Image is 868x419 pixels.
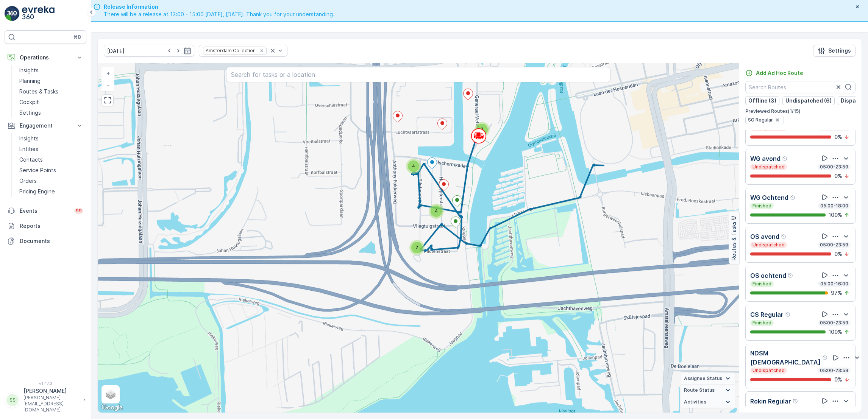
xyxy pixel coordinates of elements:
[752,164,785,170] p: Undispatched
[820,281,849,287] p: 05:00-16:00
[19,145,38,153] p: Entities
[475,122,490,137] div: 2
[5,387,86,413] button: SS[PERSON_NAME][PERSON_NAME][EMAIL_ADDRESS][DOMAIN_NAME]
[5,6,20,21] img: logo
[831,289,842,297] p: 97 %
[406,159,421,174] div: 4
[5,218,86,234] a: Reports
[684,375,722,382] span: Assignee Status
[100,403,125,413] img: Google
[819,368,849,374] p: 05:00-23:59
[752,242,785,248] p: Undispatched
[750,232,779,241] p: OS avond
[5,118,86,133] button: Engagement
[750,154,781,163] p: WG avond
[102,79,114,90] a: Zoom Out
[790,195,796,201] div: Help Tooltip Icon
[22,6,55,21] img: logo_light-DOdMpM7g.png
[73,34,81,40] p: ⌘B
[752,368,785,374] p: Undispatched
[429,204,444,219] div: 4
[16,107,86,118] a: Settings
[785,97,832,104] p: Undispatched (6)
[19,177,37,185] p: Orders
[834,172,842,180] p: 0 %
[828,47,851,55] p: Settings
[258,48,266,54] div: Remove Amsterdam Collection
[16,176,86,186] a: Orders
[813,45,856,57] button: Settings
[5,381,86,386] span: v 1.47.3
[19,77,41,85] p: Planning
[752,320,772,326] p: Finished
[750,271,786,280] p: OS ochtend
[19,98,39,106] p: Cockpit
[6,394,19,406] div: SS
[684,399,706,405] span: Activities
[750,349,821,367] p: NDSM [DEMOGRAPHIC_DATA]
[106,81,110,88] span: −
[820,203,849,209] p: 05:00-18:00
[756,69,803,77] p: Add Ad Hoc Route
[23,395,80,413] p: [PERSON_NAME][EMAIL_ADDRESS][DOMAIN_NAME]
[782,96,835,105] button: Undispatched (6)
[226,67,611,82] input: Search for tasks or a location
[834,133,842,141] p: 0 %
[819,320,849,326] p: 05:00-23:59
[16,97,86,107] a: Cockpit
[745,81,856,93] input: Search Routes
[19,67,39,74] p: Insights
[781,234,787,240] div: Help Tooltip Icon
[104,11,334,18] span: There will be a release at 13:00 - 15:00 [DATE], [DATE]. Thank you for your understanding.
[415,245,418,250] span: 2
[100,403,125,413] a: Open this area in Google Maps (opens a new window)
[203,47,257,54] div: Amsterdam Collection
[748,117,773,123] span: SG Regular
[16,76,86,86] a: Planning
[819,164,849,170] p: 05:00-23:59
[20,122,71,129] p: Engagement
[745,96,779,105] button: Offline (3)
[16,133,86,144] a: Insights
[782,156,788,162] div: Help Tooltip Icon
[16,186,86,197] a: Pricing Engine
[19,135,39,142] p: Insights
[730,221,738,260] p: Routes & Tasks
[104,3,334,11] span: Release Information
[19,167,56,174] p: Service Points
[5,203,86,218] a: Events99
[681,385,735,396] summary: Route Status
[412,163,415,169] span: 4
[684,387,715,393] span: Route Status
[16,86,86,97] a: Routes & Tasks
[23,387,80,395] p: [PERSON_NAME]
[822,355,828,361] div: Help Tooltip Icon
[829,211,842,219] p: 100 %
[752,203,772,209] p: Finished
[16,154,86,165] a: Contacts
[19,156,43,164] p: Contacts
[19,188,55,195] p: Pricing Engine
[793,398,799,404] div: Help Tooltip Icon
[829,328,842,336] p: 100 %
[750,397,791,406] p: Rokin Regular
[106,70,110,76] span: +
[785,312,791,318] div: Help Tooltip Icon
[102,386,119,403] a: Layers
[745,108,856,114] p: Previewed Routes ( 1 / 15 )
[435,208,438,214] span: 4
[745,69,803,77] a: Add Ad Hoc Route
[750,193,788,202] p: WG Ochtend
[20,54,71,61] p: Operations
[5,234,86,249] a: Documents
[748,97,776,104] p: Offline (3)
[834,376,842,383] p: 0 %
[102,68,114,79] a: Zoom In
[819,242,849,248] p: 05:00-23:59
[76,208,82,214] p: 99
[750,310,784,319] p: CS Regular
[16,65,86,76] a: Insights
[19,88,58,95] p: Routes & Tasks
[19,109,41,117] p: Settings
[16,165,86,176] a: Service Points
